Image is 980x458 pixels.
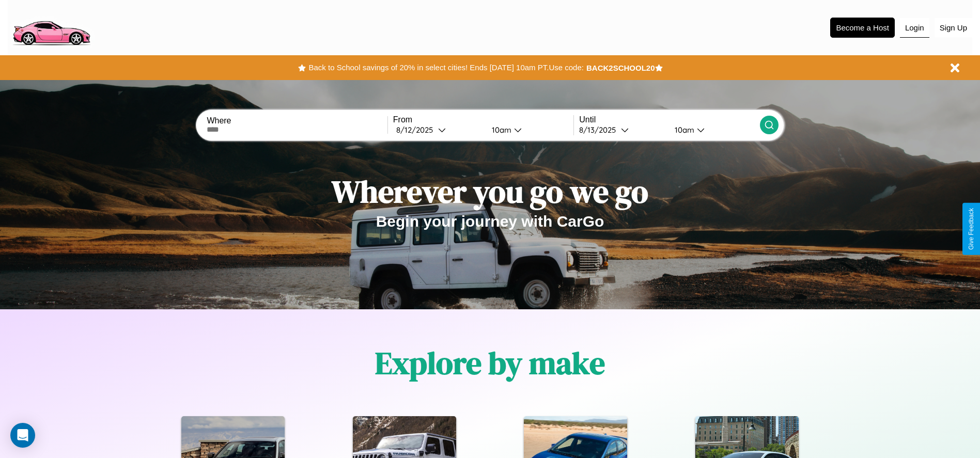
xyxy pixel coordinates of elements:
button: Login [900,18,929,38]
div: Give Feedback [968,208,975,250]
button: Sign Up [935,18,972,37]
label: Where [207,116,387,125]
label: Until [579,115,759,124]
div: Open Intercom Messenger [10,423,35,448]
button: 10am [484,124,574,135]
div: 10am [670,125,697,135]
b: BACK2SCHOOL20 [586,64,655,72]
div: 8 / 12 / 2025 [396,125,438,135]
div: 10am [487,125,514,135]
button: Back to School savings of 20% in select cities! Ends [DATE] 10am PT.Use code: [306,60,586,75]
h1: Explore by make [375,342,605,384]
div: 8 / 13 / 2025 [579,125,621,135]
button: Become a Host [830,18,895,38]
label: From [393,115,573,124]
img: logo [8,5,95,48]
button: 10am [666,124,760,135]
button: 8/12/2025 [393,124,484,135]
